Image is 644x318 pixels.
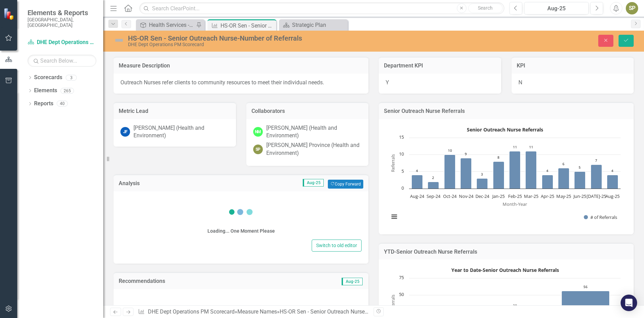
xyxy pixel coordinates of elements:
a: Elements [34,87,57,95]
text: Sep-24 [427,193,441,199]
a: DHE Dept Operations PM Scorecard [148,308,235,315]
h3: Measure Description [119,63,363,69]
text: 4 [611,168,613,173]
path: Mar-25, 11. # of Referrals . [526,151,537,189]
text: Oct-24 [443,193,457,199]
text: 11 [529,145,533,149]
text: 0 [401,185,404,191]
div: NM [253,127,263,137]
div: Open Intercom Messenger [621,295,637,311]
text: 4 [546,168,548,173]
h3: Senior Outreach Nurse Referrals [384,108,629,114]
text: Aug-24 [410,193,425,199]
div: HS-OR Sen - Senior Outreach Nurse-Number of Referrals [221,21,275,30]
a: Strategic Plan [281,21,346,29]
path: Sep-24, 2. # of Referrals . [428,182,439,189]
text: May-25 [556,193,571,199]
text: Jan-25 [492,193,505,199]
text: Senior Outreach Nurse Referrals [467,126,543,133]
h3: YTD-Senior Outreach Nurse Referrals [384,249,629,255]
text: Jun-25 [573,193,586,199]
div: Senior Outreach Nurse Referrals. Highcharts interactive chart. [386,124,627,227]
h3: Recommendations [119,278,286,284]
text: Nov-24 [459,193,474,199]
text: Apr-25 [541,193,554,199]
a: Measure Names [237,308,277,315]
div: SP [253,145,263,154]
h3: Metric Lead [119,108,231,114]
text: 8 [497,155,500,160]
text: 50 [399,291,404,297]
path: May-25, 6. # of Referrals . [558,168,569,189]
text: Year to Date-Senior Outreach Nurse Referrals [451,267,559,273]
text: 3 [481,172,483,177]
text: Mar-25 [524,193,538,199]
path: Dec-24, 3. # of Referrals . [477,178,488,189]
a: DHE Dept Operations PM Scorecard [28,39,96,46]
h3: KPI [517,63,629,69]
button: View chart menu, Senior Outreach Nurse Referrals [389,212,399,222]
div: HS-OR Sen - Senior Outreach Nurse-Number of Referrals [128,34,405,42]
text: [DATE]-25 [587,193,606,199]
text: 28 [513,303,517,308]
div: [PERSON_NAME] Province (Health and Environment) [266,141,362,157]
span: Y [386,79,389,86]
div: Aug-25 [527,4,586,13]
text: 7 [595,158,597,163]
text: 2 [432,175,434,180]
span: Aug-25 [303,179,324,187]
div: DHE Dept Operations PM Scorecard [128,42,405,47]
path: Jan-25, 8. # of Referrals . [493,161,504,189]
svg: Interactive chart [386,124,624,227]
a: Scorecards [34,74,62,82]
text: 75 [399,274,404,280]
text: Month-Year [503,201,527,207]
div: 3 [66,75,77,81]
text: 56 [583,284,588,289]
path: Jun-25, 5. # of Referrals . [575,171,586,189]
button: Copy Forward [328,180,363,189]
path: Aug-25, 4. # of Referrals . [607,175,618,189]
path: Feb-25, 11. # of Referrals . [509,151,520,189]
div: Health Services - Promote, educate, and improve the health and well-being of patients in need of ... [149,21,194,29]
input: Search ClearPoint... [139,2,504,14]
text: 10 [448,148,452,153]
span: Search [478,5,493,11]
div: 40 [57,101,68,107]
button: Show # of Referrals [584,214,618,220]
path: Jul-25, 7. # of Referrals . [591,165,602,189]
text: 10 [399,151,404,157]
a: Health Services - Promote, educate, and improve the health and well-being of patients in need of ... [138,21,194,29]
text: Aug-25 [605,193,620,199]
span: Outreach Nurses refer clients to community resources to meet their individual needs. [120,79,324,86]
div: JF [120,127,130,137]
h3: Analysis [119,180,182,187]
div: 265 [61,88,74,94]
button: Search [468,3,503,13]
span: Aug-25 [342,278,363,285]
text: 9 [465,151,467,156]
div: Loading... One Moment Please [207,227,275,234]
img: Not Defined [114,35,125,46]
button: Aug-25 [524,2,589,14]
button: SP [626,2,638,14]
text: Feb-25 [508,193,522,199]
text: Referrals [390,295,396,312]
input: Search Below... [28,55,96,67]
path: Aug-24, 4. # of Referrals . [412,175,423,189]
div: HS-OR Sen - Senior Outreach Nurse-Number of Referrals [280,308,415,315]
text: 6 [562,161,565,166]
text: Dec-24 [475,193,490,199]
div: [PERSON_NAME] (Health and Environment) [133,124,229,140]
a: Reports [34,100,53,108]
div: Strategic Plan [292,21,346,29]
h3: Department KPI [384,63,496,69]
text: 4 [416,168,418,173]
div: » » [138,308,368,316]
div: [PERSON_NAME] (Health and Environment) [266,124,362,140]
button: Switch to old editor [312,240,362,252]
h3: Collaborators [251,108,364,114]
text: 5 [401,168,404,174]
img: ClearPoint Strategy [3,8,15,20]
path: Oct-24, 10. # of Referrals . [444,155,455,189]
